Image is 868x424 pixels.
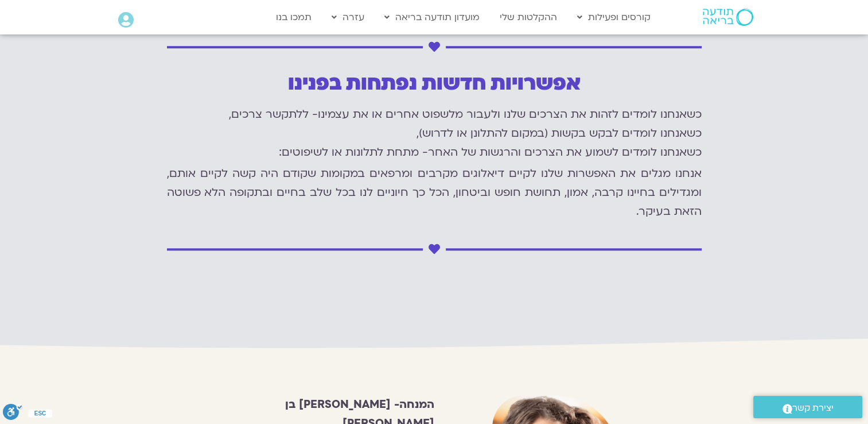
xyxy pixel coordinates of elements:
[792,400,834,416] span: יצירת קשר
[379,6,485,28] a: מועדון תודעה בריאה
[167,105,702,162] p: כשאנחנו לומדים לזהות את הצרכים שלנו ולעבור מלשפוט אחרים או את עצמינו- ללתקשר צרכים, כשאנחנו לומדי...
[270,6,317,28] a: תמכו בנו
[494,6,563,28] a: ההקלטות שלי
[167,164,702,221] p: אנחנו מגלים את האפשרות שלנו לקיים דיאלוגים מקרבים ומרפאים במקומות שקודם היה קשה לקיים אותם, ומגדי...
[326,6,370,28] a: עזרה
[571,6,656,28] a: קורסים ופעילות
[703,9,753,26] img: תודעה בריאה
[753,396,862,418] a: יצירת קשר
[196,73,673,94] h2: אפשרויות חדשות נפתחות בפנינו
